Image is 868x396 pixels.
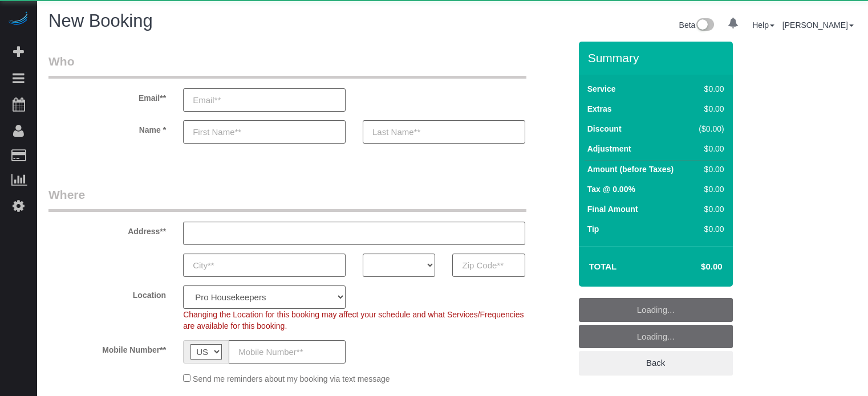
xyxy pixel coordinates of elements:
[587,83,616,95] label: Service
[579,351,733,375] a: Back
[587,183,635,195] label: Tax @ 0.00%
[40,340,175,356] label: Mobile Number**
[694,203,724,215] div: $0.00
[48,11,153,31] span: New Booking
[40,285,175,301] label: Location
[679,21,715,30] a: Beta
[587,223,599,235] label: Tip
[694,83,724,95] div: $0.00
[48,186,526,212] legend: Where
[452,254,525,277] input: Zip Code**
[193,374,390,383] span: Send me reminders about my booking via text message
[48,53,526,79] legend: Who
[694,103,724,115] div: $0.00
[587,164,674,175] label: Amount (before Taxes)
[694,183,724,195] div: $0.00
[694,123,724,134] div: ($0.00)
[183,310,524,330] span: Changing the Location for this booking may affect your schedule and what Services/Frequencies are...
[40,120,175,136] label: Name *
[752,21,774,30] a: Help
[695,18,714,33] img: New interface
[667,262,722,272] h4: $0.00
[363,120,525,144] input: Last Name**
[587,123,622,134] label: Discount
[694,164,724,175] div: $0.00
[588,51,727,64] h3: Summary
[587,143,631,154] label: Adjustment
[587,203,638,215] label: Final Amount
[229,340,346,364] input: Mobile Number**
[694,223,724,235] div: $0.00
[782,21,854,30] a: [PERSON_NAME]
[589,262,617,271] strong: Total
[7,11,30,27] img: Automaid Logo
[587,103,612,115] label: Extras
[183,120,346,144] input: First Name**
[694,143,724,154] div: $0.00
